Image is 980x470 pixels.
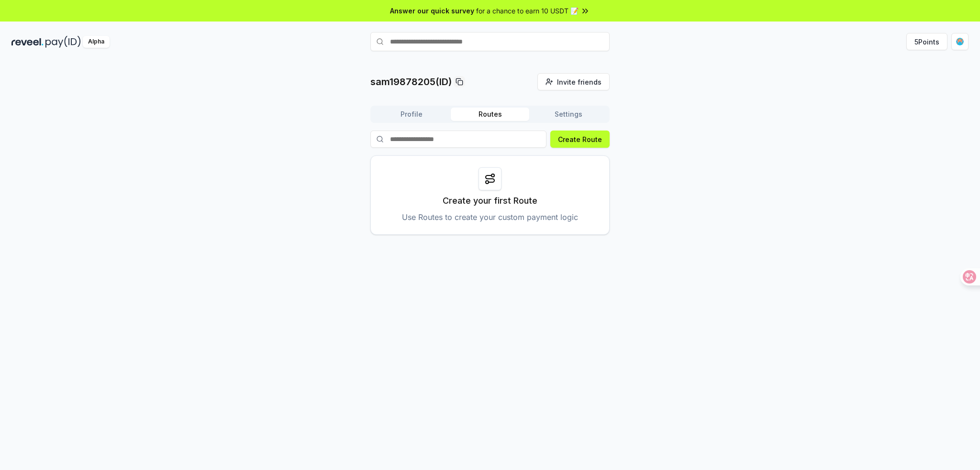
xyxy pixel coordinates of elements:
button: Settings [529,108,608,121]
img: pay_id [45,36,81,48]
button: 5Points [906,33,947,50]
span: for a chance to earn 10 USDT 📝 [476,6,579,16]
p: sam19878205(ID) [370,75,452,88]
button: Create Route [550,131,610,148]
p: Create your first Route [443,194,537,208]
button: Profile [372,108,451,121]
img: reveel_dark [11,36,44,48]
p: Use Routes to create your custom payment logic [402,211,578,223]
div: Alpha [83,36,110,48]
button: Routes [451,108,529,121]
span: Invite friends [557,77,601,87]
button: Invite friends [537,73,610,90]
span: Answer our quick survey [390,6,474,16]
